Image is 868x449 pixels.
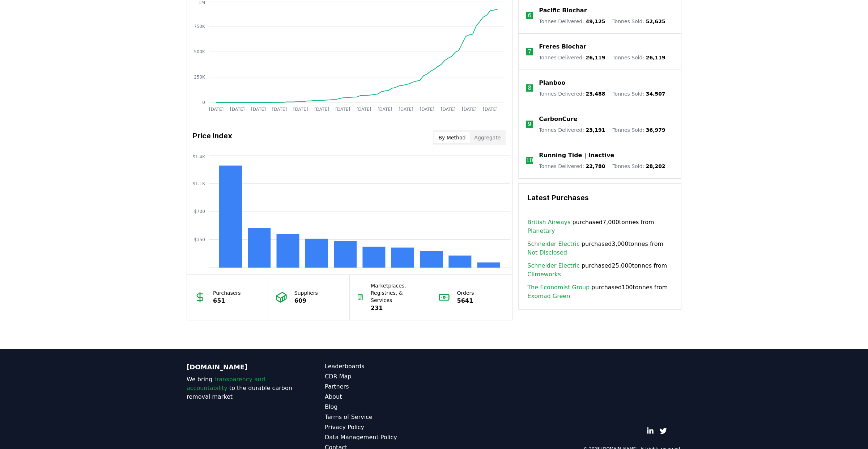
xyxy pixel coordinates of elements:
[194,237,205,242] tspan: $350
[612,90,665,97] p: Tonnes Sold :
[527,227,555,235] a: Planetary
[272,107,287,112] tspan: [DATE]
[187,375,296,401] p: We bring to the durable carbon removal market
[325,382,434,391] a: Partners
[325,403,434,411] a: Blog
[192,154,205,159] tspan: $1.4K
[325,372,434,381] a: CDR Map
[213,289,241,297] p: Purchasers
[527,261,579,270] a: Schneider Electric
[612,163,665,170] p: Tonnes Sold :
[194,75,205,80] tspan: 250K
[194,49,205,54] tspan: 500K
[528,47,531,56] p: 7
[646,91,665,97] span: 34,507
[230,107,245,112] tspan: [DATE]
[357,107,371,112] tspan: [DATE]
[586,55,605,60] span: 26,119
[399,107,413,112] tspan: [DATE]
[527,292,570,301] a: Exomad Green
[441,107,456,112] tspan: [DATE]
[612,54,665,61] p: Tonnes Sold :
[192,181,205,186] tspan: $1.1K
[646,55,665,60] span: 26,119
[202,100,205,105] tspan: 0
[586,18,605,24] span: 49,125
[539,163,605,170] p: Tonnes Delivered :
[586,163,605,169] span: 22,780
[646,163,665,169] span: 28,202
[293,107,308,112] tspan: [DATE]
[371,304,424,312] p: 231
[371,282,424,304] p: Marketplaces, Registries, & Services
[527,283,590,292] a: The Economist Group
[539,6,587,15] a: Pacific Biochar
[527,240,672,257] span: purchased 3,000 tonnes from
[646,18,665,24] span: 52,625
[660,427,667,435] a: Twitter
[528,84,531,92] p: 8
[209,107,224,112] tspan: [DATE]
[539,54,605,61] p: Tonnes Delivered :
[194,209,205,214] tspan: $700
[527,261,672,279] span: purchased 25,000 tonnes from
[527,218,570,227] a: British Airways
[612,126,665,134] p: Tonnes Sold :
[434,132,470,143] button: By Method
[187,362,296,372] p: [DOMAIN_NAME]
[539,115,577,123] a: CarbonCure
[539,79,565,87] a: Planboo
[539,18,605,25] p: Tonnes Delivered :
[528,11,531,20] p: 6
[612,18,665,25] p: Tonnes Sold :
[420,107,434,112] tspan: [DATE]
[470,132,505,143] button: Aggregate
[526,156,533,165] p: 10
[527,283,672,301] span: purchased 100 tonnes from
[527,270,561,279] a: Climeworks
[251,107,266,112] tspan: [DATE]
[647,427,654,435] a: LinkedIn
[527,240,579,248] a: Schneider Electric
[378,107,392,112] tspan: [DATE]
[187,376,265,391] span: transparency and accountability
[325,393,434,401] a: About
[483,107,498,112] tspan: [DATE]
[335,107,350,112] tspan: [DATE]
[539,126,605,134] p: Tonnes Delivered :
[194,24,205,29] tspan: 750K
[539,151,614,160] a: Running Tide | Inactive
[325,413,434,421] a: Terms of Service
[539,90,605,97] p: Tonnes Delivered :
[527,248,567,257] a: Not Disclosed
[528,120,531,129] p: 9
[294,297,318,305] p: 609
[457,289,474,297] p: Orders
[213,297,241,305] p: 651
[457,297,474,305] p: 5641
[325,362,434,371] a: Leaderboards
[586,91,605,97] span: 23,488
[527,218,672,235] span: purchased 7,000 tonnes from
[325,423,434,432] a: Privacy Policy
[527,192,672,203] h3: Latest Purchases
[314,107,329,112] tspan: [DATE]
[193,130,232,145] h3: Price Index
[586,127,605,133] span: 23,191
[462,107,477,112] tspan: [DATE]
[539,42,586,51] a: Freres Biochar
[325,433,434,442] a: Data Management Policy
[646,127,665,133] span: 36,979
[294,289,318,297] p: Suppliers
